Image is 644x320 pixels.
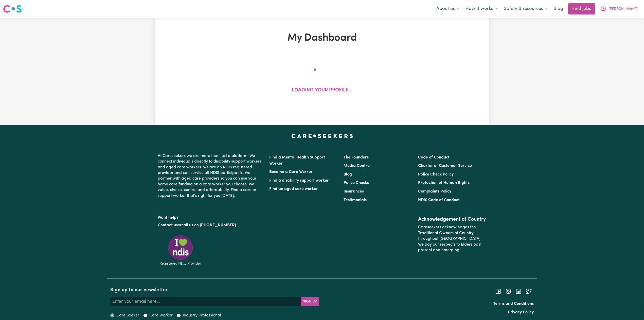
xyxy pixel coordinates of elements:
a: Police Checks [344,181,369,185]
img: Careseekers logo [3,4,22,13]
a: Find a Mental Health Support Worker [269,155,325,166]
a: Blog [344,172,352,177]
button: Subscribe [301,297,319,306]
a: The Founders [344,155,369,159]
label: Industry Professional [183,312,221,318]
h1: My Dashboard [213,32,431,44]
label: Care Worker [149,312,173,318]
a: Follow Careseekers on Instagram [505,289,511,293]
a: Careseekers home page [291,134,353,138]
a: Privacy Policy [508,310,534,314]
p: Careseekers acknowledges the Traditional Owners of Country throughout [GEOGRAPHIC_DATA]. We pay o... [418,222,486,255]
a: Follow Careseekers on Facebook [495,289,501,293]
a: Charter of Customer Service [418,164,472,168]
a: Police Check Policy [418,172,454,177]
a: call us on [PHONE_NUMBER] [182,223,236,227]
button: About us [433,4,462,14]
a: Find an aged care worker [269,187,318,191]
label: Care Seeker [116,312,139,318]
a: Complaints Policy [418,189,451,194]
a: Find a disability support worker [269,179,329,183]
button: My Account [597,4,641,14]
a: Terms and Conditions [493,302,534,306]
h2: Sign up to our newsletter [110,287,319,293]
p: or [158,220,263,230]
a: Testimonials [344,198,367,202]
p: Want help? [158,213,263,220]
a: Code of Conduct [418,155,450,159]
img: Registered NDIS provider [158,234,203,266]
input: Enter your email here... [110,297,301,306]
a: Blog [550,3,566,14]
a: Insurances [344,189,364,194]
a: Careseekers logo [3,3,22,15]
a: NDIS Code of Conduct [418,198,460,202]
a: Contact us [158,223,178,227]
p: At Careseekers we are more than just a platform. We connect individuals directly to disability su... [158,151,263,201]
h2: Acknowledgement of Country [418,216,486,222]
a: Follow Careseekers on Twitter [526,289,532,293]
a: Media Centre [344,164,370,168]
span: [PERSON_NAME] [609,6,638,12]
a: Find jobs [568,3,595,14]
iframe: Button to launch messaging window [624,300,640,316]
a: Protection of Human Rights [418,181,470,185]
a: Follow Careseekers on LinkedIn [515,289,522,293]
button: Safety & resources [500,4,550,14]
p: Loading your profile... [292,87,352,94]
a: Become a Care Worker [269,170,313,174]
button: How it works [462,4,500,14]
